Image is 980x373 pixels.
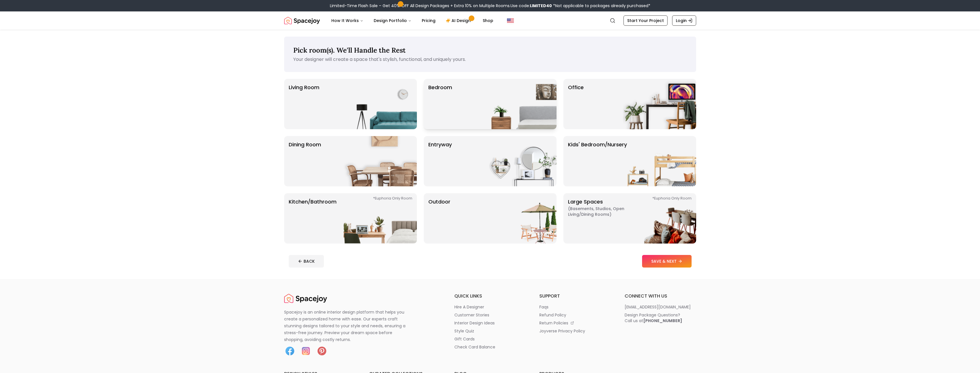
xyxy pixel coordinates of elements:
p: gift cards [454,336,475,342]
p: Living Room [289,83,319,125]
span: Use code: [510,3,552,9]
p: check card balance [454,344,495,350]
p: Dining Room [289,141,321,182]
button: Design Portfolio [369,15,416,26]
a: joyverse privacy policy [539,328,611,334]
a: Spacejoy [284,15,320,26]
span: *Not applicable to packages already purchased* [552,3,650,9]
p: Large Spaces [568,198,640,239]
span: Pick room(s). We'll Handle the Rest [293,46,406,55]
img: Office [623,79,696,129]
a: customer stories [454,312,526,318]
p: interior design ideas [454,320,495,326]
p: Office [568,83,584,125]
a: hire a designer [454,304,526,310]
p: Bedroom [428,83,452,125]
a: gift cards [454,336,526,342]
nav: Main [327,15,498,26]
img: United States [507,17,514,24]
img: Facebook icon [284,345,296,357]
img: Bedroom [483,79,557,129]
h6: support [539,293,611,300]
span: ( Basements, Studios, Open living/dining rooms ) [568,206,640,217]
img: Instagram icon [300,345,312,357]
div: Design Package Questions? Call us at [625,312,682,324]
a: [EMAIL_ADDRESS][DOMAIN_NAME] [625,304,696,310]
p: faqs [539,304,549,310]
nav: Global [284,11,696,30]
img: Large Spaces *Euphoria Only [623,193,696,244]
p: style quiz [454,328,474,334]
p: return policies [539,320,568,326]
p: hire a designer [454,304,484,310]
p: Outdoor [428,198,450,239]
h6: connect with us [625,293,696,300]
p: Kitchen/Bathroom [289,198,336,239]
p: joyverse privacy policy [539,328,585,334]
img: Pinterest icon [316,345,328,357]
a: interior design ideas [454,320,526,326]
p: Your designer will create a space that's stylish, functional, and uniquely yours. [293,56,687,63]
h6: quick links [454,293,526,300]
a: Start Your Project [623,15,668,26]
a: check card balance [454,344,526,350]
a: Login [672,15,696,26]
button: How It Works [327,15,368,26]
img: Kitchen/Bathroom *Euphoria Only [344,193,417,244]
p: [EMAIL_ADDRESS][DOMAIN_NAME] [625,304,691,310]
button: SAVE & NEXT [642,255,692,268]
div: Limited-Time Flash Sale – Get 40% OFF All Design Packages + Extra 10% on Multiple Rooms. [330,3,650,9]
a: Pricing [417,15,440,26]
a: AI Design [441,15,477,26]
p: customer stories [454,312,489,318]
p: entryway [428,141,452,182]
img: Dining Room [344,136,417,186]
a: return policies [539,320,611,326]
b: [PHONE_NUMBER] [643,318,682,324]
p: Spacejoy is an online interior design platform that helps you create a personalized home with eas... [284,309,412,343]
button: BACK [289,255,324,268]
img: entryway [483,136,557,186]
a: style quiz [454,328,526,334]
p: Kids' Bedroom/Nursery [568,141,627,182]
a: Design Package Questions?Call us at[PHONE_NUMBER] [625,312,696,324]
a: Spacejoy [284,293,327,304]
p: refund policy [539,312,566,318]
a: faqs [539,304,611,310]
b: LIMITED40 [530,3,552,9]
img: Outdoor [483,193,557,244]
img: Kids' Bedroom/Nursery [623,136,696,186]
img: Spacejoy Logo [284,15,320,26]
img: Living Room [344,79,417,129]
a: Shop [478,15,498,26]
img: Spacejoy Logo [284,293,327,304]
a: refund policy [539,312,611,318]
